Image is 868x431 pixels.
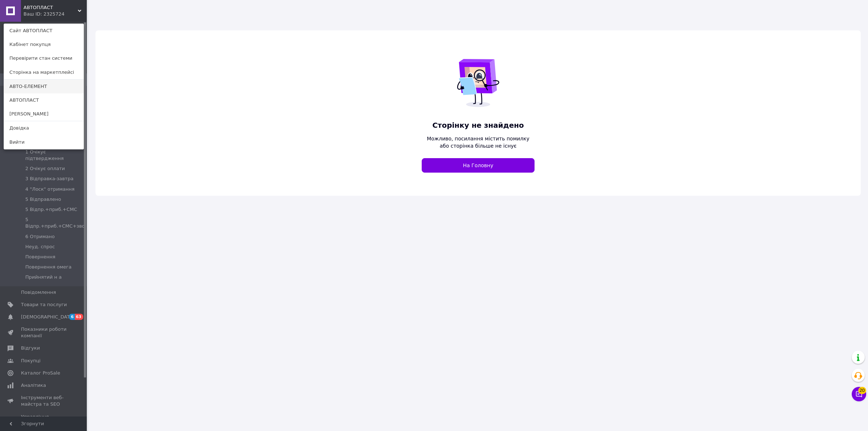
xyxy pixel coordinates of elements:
[25,274,61,280] span: Прийнятий н а
[21,289,56,296] span: Повідомлення
[4,66,84,79] a: Сторінка на маркетплейсі
[75,314,83,320] span: 63
[25,176,73,182] span: 3 Відправка-завтра
[21,301,67,308] span: Товари та послуги
[21,382,46,389] span: Аналітика
[422,135,535,149] span: Можливо, посилання містить помилку або сторінка більше не існує
[858,387,866,394] span: 20
[4,38,84,51] a: Кабінет покупця
[25,264,72,270] span: Повернення омега
[4,107,84,121] a: [PERSON_NAME]
[4,24,84,38] a: Сайт АВТОПЛАСТ
[25,165,65,172] span: 2 Очікує оплати
[21,370,60,376] span: Каталог ProSale
[4,93,84,107] a: АВТОПЛАСТ
[25,196,61,203] span: 5 Відправлено
[4,121,84,135] a: Довідка
[422,158,535,173] a: На Головну
[25,149,84,162] span: 1 Очікує підтвердження
[69,314,75,320] span: 6
[21,414,67,427] span: Управління сайтом
[21,345,40,351] span: Відгуки
[4,135,84,149] a: Вийти
[24,11,54,17] div: Ваш ID: 2325724
[25,186,75,193] span: 4 "Лоск" отримання
[25,206,77,213] span: 5 Відпр.+приб.+СМС
[25,233,55,240] span: 6 Отримано
[422,120,535,131] span: Сторінку не знайдено
[25,216,85,229] span: 5 Відпр.+приб.+СМС+зво
[25,254,55,260] span: Повернення
[25,244,55,250] span: Неуд. спрос
[21,358,41,364] span: Покупці
[4,51,84,65] a: Перевірити стан системи
[21,314,75,320] span: [DEMOGRAPHIC_DATA]
[21,394,67,407] span: Інструменти веб-майстра та SEO
[4,80,84,93] a: АВТО-ЕЛЕМЕНТ
[24,4,78,11] span: АВТОПЛАСТ
[21,326,67,339] span: Показники роботи компанії
[852,387,866,401] button: Чат з покупцем20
